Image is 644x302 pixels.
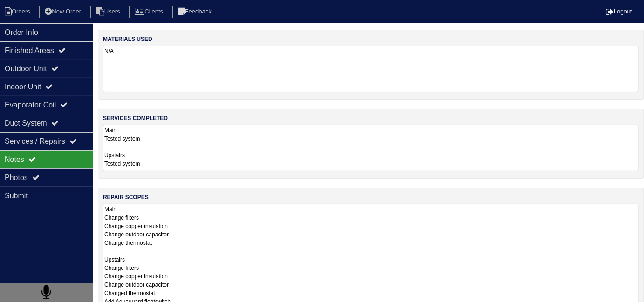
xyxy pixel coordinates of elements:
textarea: N/A [103,46,639,92]
a: New Order [39,8,89,15]
label: services completed [103,114,168,122]
label: materials used [103,35,152,43]
li: Feedback [172,6,219,18]
li: Clients [129,6,171,18]
li: Users [90,6,128,18]
label: repair scopes [103,193,149,201]
li: New Order [39,6,89,18]
a: Logout [606,8,632,15]
textarea: Main Tested system Upstairs Tested system [103,125,639,171]
a: Clients [129,8,171,15]
a: Users [90,8,128,15]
